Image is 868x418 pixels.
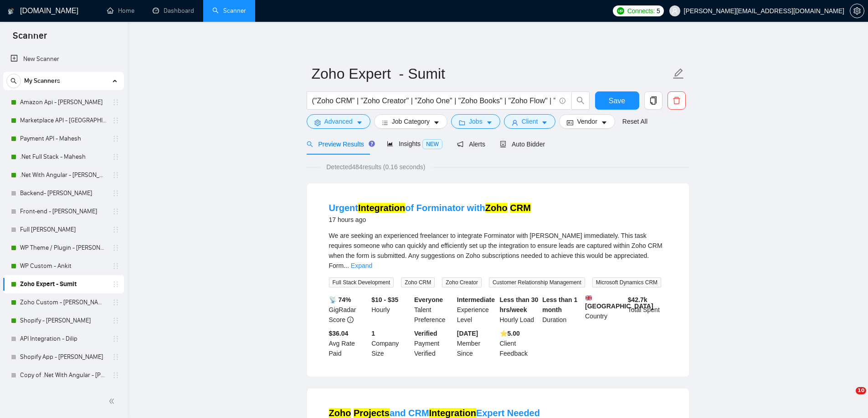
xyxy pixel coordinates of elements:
[469,116,483,126] span: Jobs
[20,257,107,275] a: WP Custom - Ankit
[112,281,119,288] span: holder
[644,91,663,110] button: copy
[382,119,388,126] span: bars
[329,232,663,269] span: We are seeking an experienced freelancer to integrate Forminator with [PERSON_NAME] immediately. ...
[351,262,372,269] a: Expand
[20,366,107,384] a: Copy of .Net With Angular - [PERSON_NAME]
[837,387,859,409] iframe: Intercom live chat
[212,7,246,15] a: searchScanner
[20,221,107,239] a: Full [PERSON_NAME]
[112,244,119,252] span: holder
[20,130,107,148] a: Payment API - Mahesh
[354,408,390,418] mark: Projects
[112,99,119,106] span: holder
[455,328,498,358] div: Member Since
[112,226,119,233] span: holder
[500,296,539,313] b: Less than 30 hrs/week
[628,296,647,303] b: $ 42.7k
[329,330,349,337] b: $36.04
[586,295,592,301] img: 🇬🇧
[500,141,545,148] span: Auto Bidder
[314,119,321,126] span: setting
[609,95,625,106] span: Save
[457,296,495,303] b: Intermediate
[3,50,124,68] li: New Scanner
[850,7,864,15] span: setting
[347,317,354,323] span: info-circle
[459,119,465,126] span: folder
[307,141,313,147] span: search
[522,116,538,126] span: Client
[601,119,607,126] span: caret-down
[356,119,363,126] span: caret-down
[442,277,482,287] span: Zoho Creator
[485,203,508,213] mark: Zoho
[320,162,431,172] span: Detected 484 results (0.16 seconds)
[20,312,107,330] a: Shopify - [PERSON_NAME]
[572,96,589,105] span: search
[433,119,440,126] span: caret-down
[850,4,864,18] button: setting
[371,296,398,303] b: $10 - $35
[107,7,134,15] a: homeHome
[20,93,107,111] a: Amazon Api - [PERSON_NAME]
[20,111,107,130] a: Marketplace API - [GEOGRAPHIC_DATA]
[567,119,573,126] span: idcard
[329,203,531,213] a: UrgentIntegrationof Forminator withZoho CRM
[8,4,14,19] img: logo
[387,141,393,147] span: area-chart
[307,114,370,129] button: settingAdvancedcaret-down
[20,348,107,366] a: Shopify App - [PERSON_NAME]
[592,277,661,287] span: Microsoft Dynamics CRM
[371,330,375,337] b: 1
[455,295,498,325] div: Experience Level
[374,114,447,129] button: barsJob Categorycaret-down
[329,277,394,287] span: Full Stack Development
[672,8,678,14] span: user
[20,293,107,312] a: Zoho Custom - [PERSON_NAME]
[595,91,639,110] button: Save
[112,353,119,361] span: holder
[542,296,577,313] b: Less than 1 month
[500,141,506,147] span: robot
[327,328,370,358] div: Avg Rate Paid
[585,295,653,310] b: [GEOGRAPHIC_DATA]
[657,6,660,16] span: 5
[457,141,463,147] span: notification
[112,171,119,179] span: holder
[560,98,565,104] span: info-circle
[3,72,124,384] li: My Scanners
[510,203,531,213] mark: CRM
[327,295,370,325] div: GigRadar Score
[500,330,520,337] b: ⭐️ 5.00
[392,116,430,126] span: Job Category
[112,117,119,124] span: holder
[20,148,107,166] a: .Net Full Stack - Mahesh
[414,296,443,303] b: Everyone
[627,6,655,16] span: Connects:
[668,96,685,105] span: delete
[571,91,590,110] button: search
[20,239,107,257] a: WP Theme / Plugin - [PERSON_NAME]
[368,140,376,148] div: Tooltip anchor
[387,140,442,147] span: Insights
[112,135,119,142] span: holder
[112,190,119,197] span: holder
[541,119,548,126] span: caret-down
[622,116,647,126] a: Reset All
[457,330,478,337] b: [DATE]
[856,387,866,394] span: 10
[645,96,662,105] span: copy
[673,68,684,80] span: edit
[850,7,864,15] a: setting
[329,214,531,225] div: 17 hours ago
[504,114,556,129] button: userClientcaret-down
[429,408,476,418] mark: Integration
[6,74,21,88] button: search
[112,317,119,324] span: holder
[112,262,119,270] span: holder
[489,277,585,287] span: Customer Relationship Management
[329,296,351,303] b: 📡 74%
[112,372,119,379] span: holder
[20,330,107,348] a: API Integration - Dilip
